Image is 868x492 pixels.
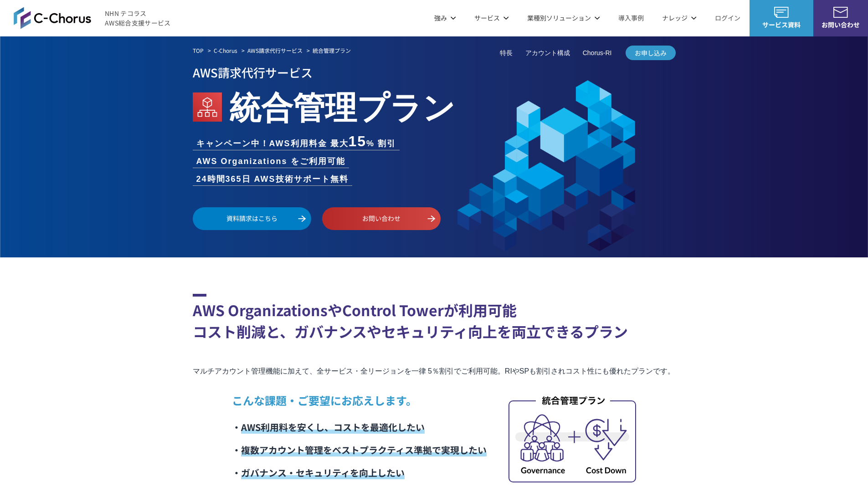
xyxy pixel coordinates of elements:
[193,62,676,82] p: AWS請求代行サービス
[241,443,487,456] span: 複数アカウント管理をベストプラクティス準拠で実現したい
[214,46,237,55] a: C-Chorus
[193,155,349,168] li: AWS Organizations をご利用可能
[229,82,455,128] em: 統合管理プラン
[232,439,487,461] li: ・
[232,416,487,439] li: ・
[662,13,697,23] p: ナレッジ
[232,392,487,409] p: こんな課題・ご要望にお応えします。
[105,9,171,28] span: NHN テコラス AWS総合支援サービス
[349,133,367,149] span: 15
[247,46,303,55] a: AWS請求代行サービス
[232,461,487,484] li: ・
[750,20,813,30] span: サービス資料
[193,92,222,122] img: AWS Organizations
[434,13,456,23] p: 強み
[583,48,612,58] a: Chorus-RI
[618,13,644,23] a: 導入事例
[193,173,352,185] li: 24時間365日 AWS技術サポート無料
[813,20,868,30] span: お問い合わせ
[193,294,676,342] h2: AWS OrganizationsやControl Towerが利用可能 コスト削減と、ガバナンスやセキュリティ向上を両立できるプラン
[193,207,311,230] a: 資料請求はこちら
[500,48,513,58] a: 特長
[241,466,405,479] span: ガバナンス・セキュリティを向上したい
[313,46,351,54] em: 統合管理プラン
[527,13,600,23] p: 業種別ソリューション
[626,46,676,60] a: お申し込み
[774,7,789,18] img: AWS総合支援サービス C-Chorus サービス資料
[14,7,91,29] img: AWS総合支援サービス C-Chorus
[241,420,425,434] span: AWS利用料を安くし、コストを最適化したい
[626,48,676,58] span: お申し込み
[193,46,204,55] a: TOP
[508,394,636,482] img: 統合管理プラン_内容イメージ
[322,207,441,230] a: お問い合わせ
[715,13,740,23] a: ログイン
[193,134,400,150] li: キャンペーン中！AWS利用料金 最大 % 割引
[193,365,676,378] p: マルチアカウント管理機能に加えて、全サービス・全リージョンを一律 5％割引でご利用可能。RIやSPも割引されコスト性にも優れたプランです。
[474,13,509,23] p: サービス
[833,7,848,18] img: お問い合わせ
[14,7,171,29] a: AWS総合支援サービス C-ChorusNHN テコラスAWS総合支援サービス
[525,48,570,58] a: アカウント構成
